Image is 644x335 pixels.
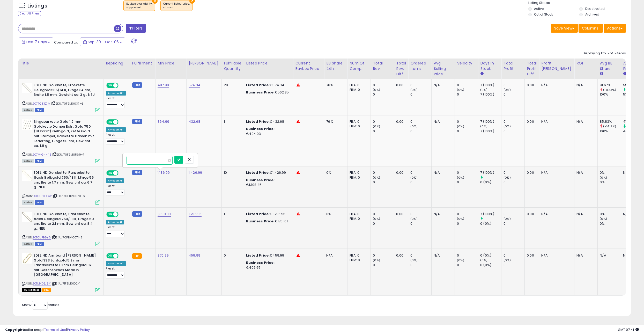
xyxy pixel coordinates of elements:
[504,119,524,124] div: 0
[350,61,368,71] div: Num of Comp.
[434,212,451,216] div: N/A
[22,119,100,163] div: ASIN:
[600,92,621,97] div: 100%
[88,39,119,45] span: Sep-30 - Oct-06
[600,61,619,71] div: Avg BB Share
[457,119,478,124] div: 0
[350,88,367,92] div: FBM: 0
[396,170,404,175] div: 0.00
[457,221,478,226] div: 0
[106,97,126,108] div: Preset:
[480,170,501,175] div: 7 (100%)
[51,235,82,239] span: | SKU: 70FBM0071-2
[410,88,418,92] small: (0%)
[604,24,626,33] button: Actions
[22,242,34,246] span: All listings currently available for purchase on Amazon
[224,212,240,216] div: 1
[22,302,59,307] span: Show: entries
[106,225,126,237] div: Preset:
[350,212,367,216] div: FBA: 0
[373,258,380,262] small: (0%)
[224,83,240,88] div: 29
[22,170,100,204] div: ASIN:
[618,327,639,332] span: 2025-10-14 07:41 GMT
[118,120,126,124] span: OFF
[158,253,169,258] a: 370.99
[480,180,501,185] div: 0 (0%)
[373,221,394,226] div: 0
[504,129,524,134] div: 0
[26,39,47,45] span: Last 7 Days
[396,212,404,216] div: 0.00
[246,212,289,216] div: €1,796.95
[541,119,570,124] div: N/A
[22,83,100,112] div: ASIN:
[132,119,142,124] small: FBM
[600,119,621,124] div: 85.83%
[326,253,343,258] div: N/A
[623,253,640,258] div: N/A
[33,152,51,157] a: B07V4GHN46
[118,83,126,88] span: OFF
[534,12,553,17] label: Out of Stock
[527,119,535,124] div: 0.00
[541,253,570,258] div: N/A
[22,288,41,292] span: All listings that are currently out of stock and unavailable for purchase on Amazon
[53,194,85,198] span: | SKU: 70FBM0070-6
[51,101,83,106] span: | SKU: 70FBM0037-6
[33,281,51,286] a: B01MXD5J8Y
[22,212,100,245] div: ASIN:
[158,170,170,175] a: 1,186.99
[189,61,219,66] div: [PERSON_NAME]
[504,217,511,221] small: (0%)
[189,119,200,124] a: 432.68
[224,170,240,175] div: 10
[107,120,113,124] span: ON
[373,217,380,221] small: (0%)
[158,212,171,217] a: 1,399.99
[457,124,464,128] small: (0%)
[118,171,126,175] span: OFF
[480,124,487,128] small: (0%)
[54,40,78,45] span: Compared to:
[480,61,499,71] div: Days In Stock
[600,221,621,226] div: 0%
[504,212,524,216] div: 0
[396,83,404,88] div: 0.00
[246,178,275,183] b: Business Price:
[480,253,501,258] div: 0 (0%)
[22,200,34,205] span: All listings currently available for purchase on Amazon
[457,170,478,175] div: 0
[373,176,380,180] small: (0%)
[246,90,275,95] b: Business Price:
[373,212,394,216] div: 0
[576,83,594,88] div: N/A
[350,253,367,258] div: FBA: 0
[576,119,594,124] div: N/A
[373,92,394,97] div: 0
[5,327,24,332] strong: Copyright
[504,263,524,267] div: 0
[410,263,431,267] div: 0
[107,212,113,217] span: ON
[34,119,97,149] b: Singapurkette Gold 1.2 mm Goldkette Damen Echt Gold 750 (18 Karat) Gelbgold, Kette Gold mit Stemp...
[541,212,570,216] div: N/A
[158,61,184,66] div: Min Price
[126,6,152,9] div: suppressed
[373,180,394,185] div: 0
[326,212,343,216] div: 0%
[35,200,44,205] span: FBM
[410,124,418,128] small: (0%)
[106,178,124,183] div: Amazon AI
[21,61,101,66] div: Title
[132,211,142,217] small: FBM
[541,61,572,71] div: Profit [PERSON_NAME]
[132,170,142,175] small: FBM
[189,83,200,88] a: 574.34
[410,170,431,175] div: 0
[434,83,451,88] div: N/A
[600,180,621,185] div: 0%
[22,83,32,93] img: 31aUM3+yAiL._SL40_.jpg
[410,61,429,71] div: Ordered Items
[410,217,418,221] small: (0%)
